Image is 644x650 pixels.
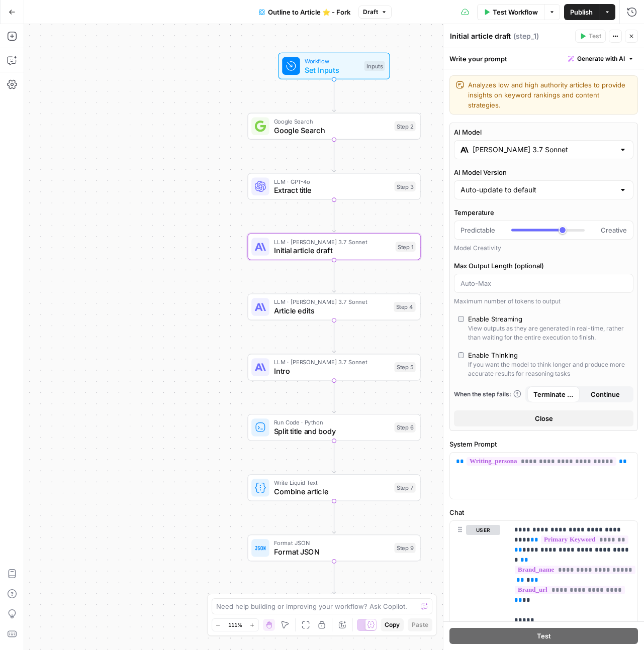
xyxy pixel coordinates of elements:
g: Edge from step_1 to step_4 [332,260,336,292]
input: Enable ThinkingIf you want the model to think longer and produce more accurate results for reason... [458,352,464,358]
g: Edge from step_5 to step_6 [332,381,336,413]
span: Publish [570,7,593,17]
label: System Prompt [449,439,638,449]
div: Enable Streaming [468,314,522,324]
div: Model Creativity [454,244,633,253]
button: Close [454,410,633,426]
span: Split title and body [274,426,390,437]
label: Temperature [454,207,633,218]
textarea: Initial article draft [450,31,511,41]
span: Creative [601,225,627,235]
span: Predictable [461,225,495,235]
button: Generate with AI [564,52,638,65]
span: 111% [228,621,242,629]
span: Test [589,32,601,41]
span: Format JSON [274,538,390,548]
div: Google SearchGoogle SearchStep 2 [247,113,420,140]
div: Enable Thinking [468,350,518,360]
span: Intro [274,366,390,377]
div: Step 2 [394,121,415,131]
div: Format JSONFormat JSONStep 9 [247,534,420,561]
g: Edge from step_2 to step_3 [332,140,336,172]
label: Chat [449,507,638,517]
g: Edge from step_6 to step_7 [332,441,336,473]
span: Continue [591,389,620,399]
span: Copy [385,620,400,629]
input: Enable StreamingView outputs as they are generated in real-time, rather than waiting for the enti... [458,316,464,322]
span: LLM · [PERSON_NAME] 3.7 Sonnet [274,297,390,306]
div: Write Liquid TextCombine articleStep 7 [247,474,420,501]
div: Maximum number of tokens to output [454,297,633,306]
div: Step 5 [394,362,415,372]
g: Edge from step_7 to step_9 [332,501,336,533]
span: Write Liquid Text [274,478,390,487]
div: Step 6 [394,422,415,432]
span: ( step_1 ) [513,31,539,41]
button: Test Workflow [477,4,544,20]
span: Article edits [274,305,390,316]
input: Auto-Max [461,278,627,288]
div: WorkflowSet InputsInputs [247,53,420,79]
g: Edge from step_3 to step_1 [332,200,336,232]
input: Auto-update to default [461,185,615,195]
button: Test [575,30,606,43]
span: Outline to Article ⭐️ - Fork [268,7,350,17]
div: LLM · [PERSON_NAME] 3.7 SonnetInitial article draftStep 1 [247,233,420,260]
button: Copy [381,618,404,631]
button: user [466,525,500,535]
div: Inputs [364,61,385,71]
span: Set Inputs [305,64,360,75]
g: Edge from start to step_2 [332,79,336,112]
span: Paste [412,620,428,629]
button: Publish [564,4,599,20]
span: Test Workflow [493,7,538,17]
span: Generate with AI [577,54,625,63]
button: Paste [408,618,432,631]
div: If you want the model to think longer and produce more accurate results for reasoning tasks [468,360,629,378]
span: Initial article draft [274,245,391,256]
span: LLM · GPT-4o [274,177,390,186]
div: Run Code · PythonSplit title and bodyStep 6 [247,414,420,441]
div: LLM · [PERSON_NAME] 3.7 SonnetIntroStep 5 [247,354,420,380]
div: Step 3 [394,181,415,191]
span: Format JSON [274,546,390,557]
input: Select a model [473,145,615,155]
textarea: Analyzes low and high authority articles to provide insights on keyword rankings and content stra... [468,80,631,110]
button: Test [449,628,638,644]
label: AI Model Version [454,167,633,177]
button: Draft [358,6,392,19]
span: Workflow [305,56,360,65]
g: Edge from step_4 to step_5 [332,320,336,353]
span: Google Search [274,117,390,126]
div: View outputs as they are generated in real-time, rather than waiting for the entire execution to ... [468,324,629,342]
span: Test [537,631,551,641]
button: Outline to Article ⭐️ - Fork [253,4,356,20]
span: Run Code · Python [274,418,390,427]
a: When the step fails: [454,390,521,399]
span: Draft [363,8,378,17]
span: Combine article [274,486,390,497]
div: LLM · [PERSON_NAME] 3.7 SonnetArticle editsStep 4 [247,293,420,320]
g: Edge from step_9 to end [332,561,336,593]
div: Write your prompt [443,48,644,69]
div: Step 4 [394,302,415,312]
span: Extract title [274,185,390,196]
span: Terminate Workflow [533,389,574,399]
div: Step 1 [396,242,416,252]
span: Close [535,413,553,423]
div: Step 9 [394,543,415,553]
span: LLM · [PERSON_NAME] 3.7 Sonnet [274,358,390,367]
button: Continue [580,386,632,402]
span: Google Search [274,125,390,136]
label: AI Model [454,127,633,137]
div: LLM · GPT-4oExtract titleStep 3 [247,173,420,200]
span: LLM · [PERSON_NAME] 3.7 Sonnet [274,237,391,246]
div: Step 7 [394,483,415,493]
label: Max Output Length (optional) [454,261,633,271]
